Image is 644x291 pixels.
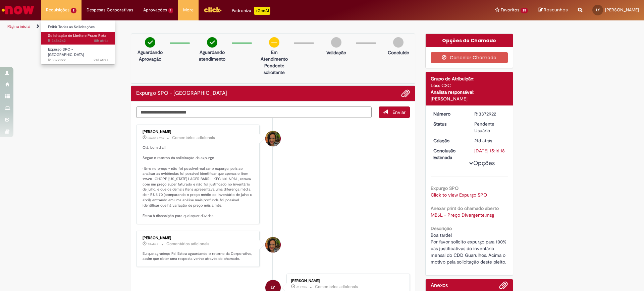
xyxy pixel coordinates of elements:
[296,285,307,289] span: 7d atrás
[296,285,307,289] time: 21/08/2025 15:30:23
[596,8,600,12] span: LY
[605,7,639,13] span: [PERSON_NAME]
[474,138,492,144] time: 07/08/2025 18:59:41
[431,283,448,289] h2: Anexos
[388,49,409,56] p: Concluído
[431,95,508,102] div: [PERSON_NAME]
[428,137,470,144] dt: Criação
[48,38,108,44] span: R13454242
[148,242,158,246] span: 7d atrás
[46,7,69,13] span: Requisições
[166,241,209,247] small: Comentários adicionais
[134,49,166,62] p: Aguardando Aprovação
[426,34,513,47] div: Opções do Chamado
[41,46,115,60] a: Aberto R13372922 : Expurgo SPO - Risco
[48,58,108,63] span: R13372922
[143,251,254,262] p: Eu que agradeço Fe! Estou aguardando o retorno da Corporativo, assim que obter uma resposta venho...
[41,23,115,31] a: Exibir Todas as Solicitações
[172,135,215,141] small: Comentários adicionais
[41,32,115,45] a: Aberto R13454242 : Solicitação de Limite e Prazo Rota
[428,111,470,117] dt: Número
[1,3,35,17] img: ServiceNow
[148,242,158,246] time: 22/08/2025 07:20:06
[431,212,494,218] a: Download de MB5L - Preço Divergente.msg
[254,7,270,15] p: +GenAi
[431,185,459,191] b: Expurgo SPO
[379,106,410,118] button: Enviar
[392,109,406,115] span: Enviar
[207,37,217,48] img: check-circle-green.png
[265,131,281,146] div: Bruna Pereira Machado
[148,136,164,140] span: um dia atrás
[431,52,508,63] button: Cancelar Chamado
[204,5,222,15] img: click_logo_yellow_360x200.png
[431,89,508,95] div: Analista responsável:
[331,37,341,48] img: img-circle-grey.png
[143,145,254,219] p: Olá, bom dia!! Segue o retorno da solicitação de expurgo. • Erro no preço - não foi possível real...
[143,130,254,134] div: [PERSON_NAME]
[145,37,155,48] img: check-circle-green.png
[136,90,227,96] h2: Expurgo SPO - Risco Histórico de tíquete
[538,7,568,13] a: Rascunhos
[148,136,164,140] time: 27/08/2025 10:22:12
[431,75,508,82] div: Grupo de Atribuição:
[269,37,279,48] img: circle-minus.png
[315,284,358,290] small: Comentários adicionais
[544,7,568,13] span: Rascunhos
[71,8,76,13] span: 2
[94,58,108,63] span: 21d atrás
[474,111,505,117] div: R13372922
[393,37,404,48] img: img-circle-grey.png
[48,33,106,38] span: Solicitação de Limite e Prazo Rota
[196,49,228,62] p: Aguardando atendimento
[474,147,505,154] div: [DATE] 15:16:18
[431,192,487,198] a: Click to view Expurgo SPO
[401,89,410,98] button: Adicionar anexos
[474,121,505,134] div: Pendente Usuário
[183,7,194,13] span: More
[143,7,167,13] span: Aprovações
[232,7,270,15] div: Padroniza
[143,236,254,240] div: [PERSON_NAME]
[431,205,499,211] b: Anexar print do chamado aberto
[87,7,133,13] span: Despesas Corporativas
[521,8,528,13] span: 25
[136,106,372,118] textarea: Digite sua mensagem aqui...
[431,225,452,231] b: Descrição
[168,8,173,13] span: 1
[48,47,84,57] span: Expurgo SPO - [GEOGRAPHIC_DATA]
[94,38,108,43] time: 27/08/2025 19:10:07
[291,279,403,283] div: [PERSON_NAME]
[428,147,470,161] dt: Conclusão Estimada
[474,138,492,144] span: 21d atrás
[431,82,508,89] div: Loss CSC
[474,137,505,144] div: 07/08/2025 18:59:41
[7,24,31,29] a: Página inicial
[5,20,424,33] ul: Trilhas de página
[94,38,108,43] span: 18h atrás
[258,49,290,62] p: Em Atendimento
[258,62,290,76] p: Pendente solicitante
[265,237,281,252] div: Bruna Pereira Machado
[326,49,346,56] p: Validação
[501,7,519,13] span: Favoritos
[428,121,470,127] dt: Status
[431,232,508,265] span: Boa tarde! Por favor solicito expurgo para 100% das justificativas do inventário mensal do CDD Gu...
[41,20,115,65] ul: Requisições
